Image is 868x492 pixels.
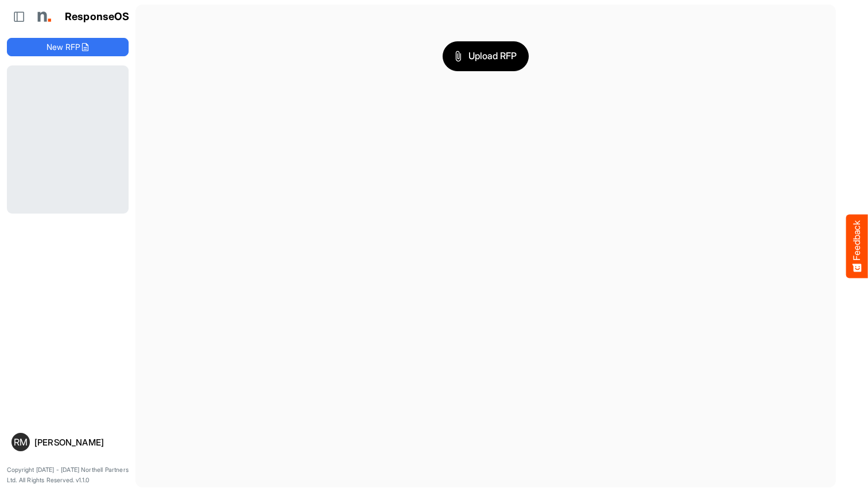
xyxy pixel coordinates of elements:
span: Upload RFP [455,49,517,64]
span: RM [14,437,28,447]
h1: ResponseOS [65,11,130,23]
button: New RFP [7,38,129,56]
div: [PERSON_NAME] [34,438,124,447]
div: Loading... [7,65,129,213]
button: Feedback [846,214,868,278]
button: Upload RFP [443,41,529,71]
img: Northell [32,5,55,28]
p: Copyright [DATE] - [DATE] Northell Partners Ltd. All Rights Reserved. v1.1.0 [7,465,129,485]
